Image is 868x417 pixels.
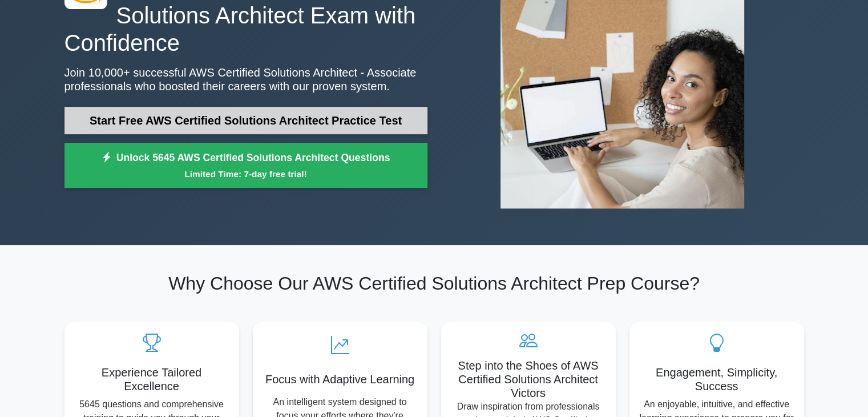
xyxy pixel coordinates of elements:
h5: Step into the Shoes of AWS Certified Solutions Architect Victors [450,359,607,400]
h5: Focus with Adaptive Learning [262,372,418,386]
h5: Experience Tailored Excellence [74,366,230,393]
h2: Why Choose Our AWS Certified Solutions Architect Prep Course? [64,272,804,294]
h5: Engagement, Simplicity, Success [639,366,795,393]
a: Unlock 5645 AWS Certified Solutions Architect QuestionsLimited Time: 7-day free trial! [64,143,427,189]
p: Join 10,000+ successful AWS Certified Solutions Architect - Associate professionals who boosted t... [64,66,427,93]
a: Start Free AWS Certified Solutions Architect Practice Test [64,107,427,134]
small: Limited Time: 7-day free trial! [79,167,413,181]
